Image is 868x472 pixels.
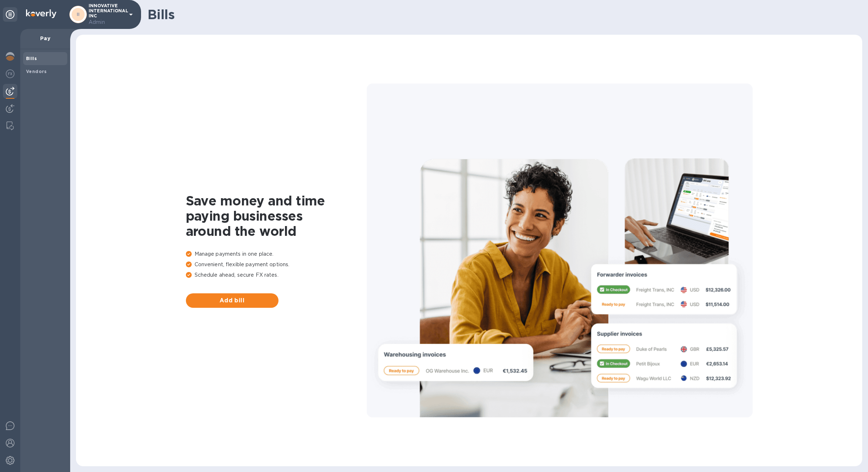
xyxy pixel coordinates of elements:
[186,261,367,268] p: Convenient, flexible payment options.
[77,12,80,17] b: II
[186,250,367,258] p: Manage payments in one place.
[26,69,47,74] b: Vendors
[186,193,367,239] h1: Save money and time paying businesses around the world
[148,7,856,22] h1: Bills
[6,69,14,78] img: Foreign exchange
[186,271,367,279] p: Schedule ahead, secure FX rates.
[26,35,64,42] p: Pay
[26,56,37,61] b: Bills
[26,9,56,18] img: Logo
[186,293,278,308] button: Add bill
[89,3,125,26] p: INNOVATIVE INTERNATIONAL INC
[3,7,17,22] div: Unpin categories
[192,296,273,305] span: Add bill
[89,18,125,26] p: Admin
